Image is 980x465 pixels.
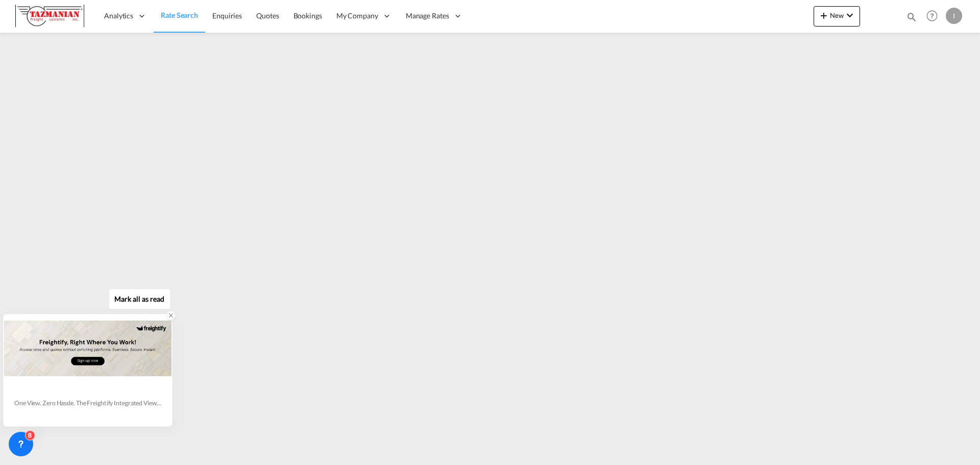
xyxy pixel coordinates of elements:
span: Help [923,7,941,25]
span: Enquiries [212,11,242,20]
button: icon-plus 400-fgNewicon-chevron-down [814,6,860,27]
img: a292c8e082cb11ee87a80f50be6e15c3.JPG [15,5,84,28]
iframe: Chat [8,411,43,450]
span: New [818,11,856,19]
span: Rate Search [161,11,198,19]
div: Help [923,7,946,26]
div: I [946,8,962,24]
div: icon-magnify [906,11,917,27]
span: Analytics [104,11,133,21]
span: Manage Rates [406,11,449,21]
md-icon: icon-magnify [906,11,917,22]
span: My Company [336,11,378,21]
md-icon: icon-plus 400-fg [818,9,830,21]
md-icon: icon-chevron-down [844,9,856,21]
span: Bookings [293,11,322,20]
span: Quotes [256,11,279,20]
